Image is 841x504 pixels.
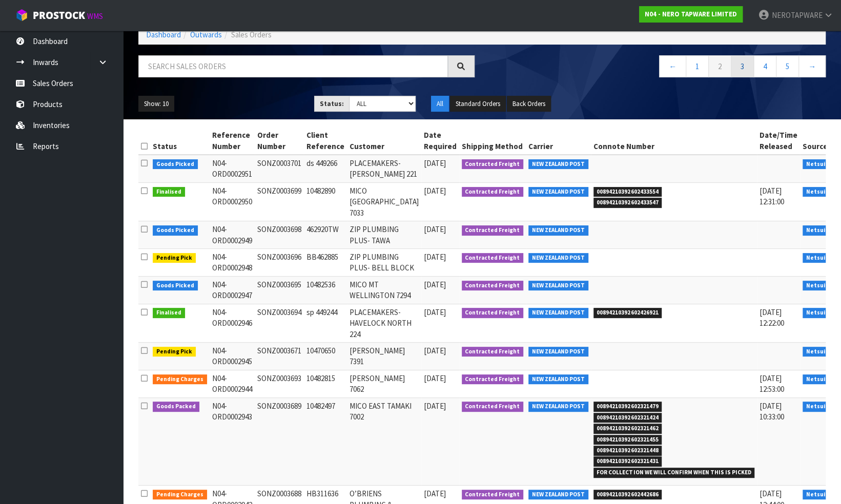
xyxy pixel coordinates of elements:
span: NEW ZEALAND POST [528,253,588,263]
span: [DATE] 12:31:00 [760,186,784,206]
td: sp 449244 [304,304,347,342]
span: NEW ZEALAND POST [528,490,588,500]
span: NEW ZEALAND POST [528,225,588,236]
span: Goods Picked [153,159,198,170]
th: Date Required [421,127,459,155]
td: [PERSON_NAME] 7062 [347,370,421,397]
td: SONZ0003698 [255,221,304,249]
td: PLACEMAKERS-HAVELOCK NORTH 224 [347,304,421,342]
td: BB462885 [304,248,347,276]
span: [DATE] [424,307,446,317]
td: MICO [GEOGRAPHIC_DATA] 7033 [347,182,421,221]
span: Contracted Freight [462,374,524,385]
span: Netsuite [803,347,835,357]
img: cube-alt.png [15,9,28,22]
td: ZIP PLUMBING PLUS- TAWA [347,221,421,249]
td: N04-ORD0002948 [210,248,255,276]
button: Show: 10 [138,96,174,112]
span: Netsuite [803,308,835,318]
td: SONZ0003696 [255,248,304,276]
button: All [431,96,449,112]
span: [DATE] 12:53:00 [760,373,784,394]
span: Contracted Freight [462,490,524,500]
span: Contracted Freight [462,308,524,318]
span: Finalised [153,187,185,197]
td: SONZ0003699 [255,182,304,221]
span: Contracted Freight [462,187,524,197]
span: Netsuite [803,159,835,170]
td: ds 449266 [304,155,347,182]
span: Netsuite [803,374,835,385]
span: 00894210392602433547 [593,198,662,208]
span: Netsuite [803,225,835,236]
span: [DATE] [424,280,446,289]
th: Status [150,127,210,155]
span: Contracted Freight [462,402,524,412]
span: Contracted Freight [462,281,524,291]
span: [DATE] [424,401,446,411]
span: Pending Pick [153,347,196,357]
th: Customer [347,127,421,155]
span: NEW ZEALAND POST [528,187,588,197]
span: [DATE] 12:22:00 [760,307,784,328]
strong: Status: [320,99,344,108]
td: N04-ORD0002945 [210,342,255,370]
td: N04-ORD0002943 [210,397,255,485]
td: MICO EAST TAMAKI 7002 [347,397,421,485]
td: 10482497 [304,397,347,485]
span: NEW ZEALAND POST [528,347,588,357]
span: Pending Charges [153,374,207,385]
span: NEW ZEALAND POST [528,308,588,318]
td: SONZ0003701 [255,155,304,182]
th: Carrier [526,127,591,155]
th: Order Number [255,127,304,155]
span: Contracted Freight [462,159,524,170]
td: ZIP PLUMBING PLUS- BELL BLOCK [347,248,421,276]
span: [DATE] [424,158,446,168]
td: SONZ0003671 [255,342,304,370]
td: N04-ORD0002947 [210,276,255,304]
span: Sales Orders [231,30,272,39]
td: SONZ0003694 [255,304,304,342]
td: 10482890 [304,182,347,221]
small: WMS [87,11,103,21]
td: SONZ0003695 [255,276,304,304]
span: NEW ZEALAND POST [528,159,588,170]
span: FOR COLLECTION WE WILL CONFIRM WHEN THIS IS PICKED [593,468,755,478]
span: [DATE] [424,186,446,196]
td: 10482815 [304,370,347,397]
a: 3 [731,55,754,77]
span: Goods Picked [153,225,198,236]
span: NEW ZEALAND POST [528,374,588,385]
span: [DATE] [424,346,446,355]
span: 00894210392602321479 [593,402,662,412]
span: [DATE] [424,252,446,262]
button: Back Orders [507,96,551,112]
td: 10482536 [304,276,347,304]
span: Finalised [153,308,185,318]
td: SONZ0003693 [255,370,304,397]
td: 10470650 [304,342,347,370]
th: Client Reference [304,127,347,155]
span: NEROTAPWARE [771,10,822,20]
a: 4 [753,55,776,77]
span: 00894210392602321448 [593,446,662,456]
td: SONZ0003689 [255,397,304,485]
span: Netsuite [803,490,835,500]
span: 00894210392602321455 [593,435,662,445]
span: Contracted Freight [462,253,524,263]
th: Shipping Method [459,127,526,155]
a: Dashboard [146,30,181,39]
span: NEW ZEALAND POST [528,402,588,412]
button: Standard Orders [450,96,506,112]
a: ← [659,55,686,77]
span: 00894210392602321424 [593,413,662,423]
a: 1 [686,55,709,77]
span: Pending Pick [153,253,196,263]
span: Contracted Freight [462,225,524,236]
span: 00894210392602442686 [593,490,662,500]
span: [DATE] [424,373,446,383]
span: Netsuite [803,281,835,291]
strong: N04 - NERO TAPWARE LIMITED [645,10,737,18]
a: Outwards [190,30,222,39]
